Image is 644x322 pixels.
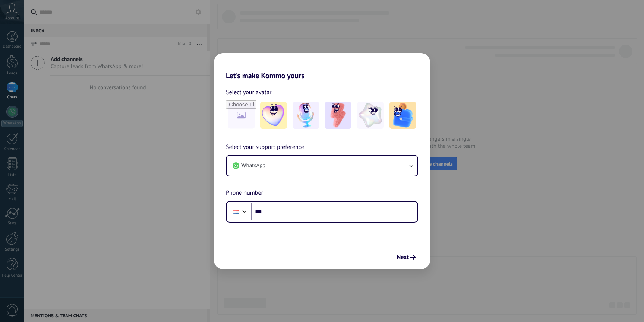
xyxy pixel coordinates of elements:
[241,162,265,169] span: WhatsApp
[293,102,319,129] img: -2.jpeg
[226,143,304,152] span: Select your support preference
[227,156,417,176] button: WhatsApp
[226,188,263,198] span: Phone number
[389,102,416,129] img: -5.jpeg
[260,102,287,129] img: -1.jpeg
[214,53,430,80] h2: Let's make Kommo yours
[325,102,351,129] img: -3.jpeg
[226,87,272,97] span: Select your avatar
[229,204,243,220] div: Netherlands: + 31
[397,255,409,260] span: Next
[394,251,419,264] button: Next
[357,102,384,129] img: -4.jpeg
